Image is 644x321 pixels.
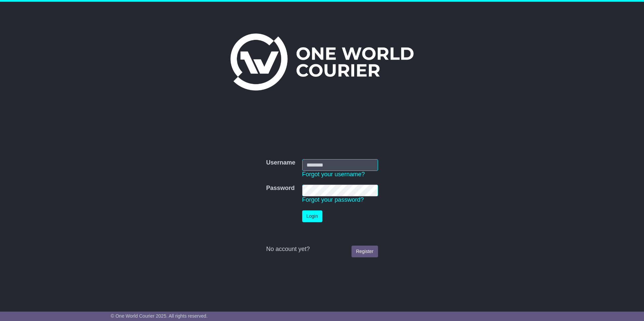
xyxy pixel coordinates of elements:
img: One World [230,34,414,90]
a: Forgot your password? [302,196,364,203]
a: Register [352,246,378,257]
label: Password [266,185,294,192]
div: No account yet? [266,246,378,253]
button: Login [302,210,322,222]
span: © One World Courier 2025. All rights reserved. [111,313,208,319]
label: Username [266,159,295,167]
a: Forgot your username? [302,171,365,178]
